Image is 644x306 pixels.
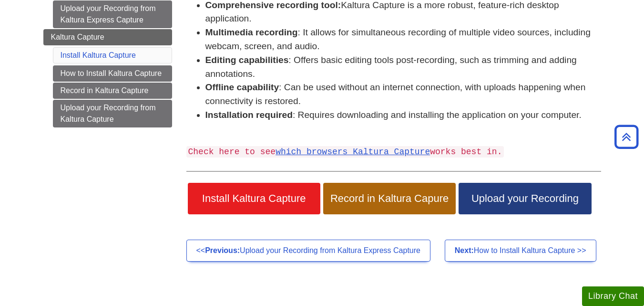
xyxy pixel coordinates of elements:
[323,183,456,214] a: Record in Kaltura Capure
[205,108,601,122] li: : Requires downloading and installing the application on your computer.
[43,29,172,45] a: Kaltura Capture
[466,192,584,205] span: Upload your Recording
[611,130,642,143] a: Back to Top
[205,55,289,65] strong: Editing capabilities
[455,246,474,254] strong: Next:
[188,183,320,214] a: Install Kaltura Capture
[205,82,279,92] strong: Offline capability
[53,83,172,99] a: Record in Kaltura Capture
[445,240,596,262] a: Next:How to Install Kaltura Capture >>
[53,0,172,28] a: Upload your Recording from Kaltura Express Capture
[61,51,136,59] a: Install Kaltura Capture
[276,147,430,157] a: which browsers Kaltura Capture
[205,27,298,37] strong: Multimedia recording
[53,65,172,82] a: How to Install Kaltura Capture
[53,100,172,127] a: Upload your Recording from Kaltura Capture
[205,26,601,53] li: : It allows for simultaneous recording of multiple video sources, including webcam, screen, and a...
[205,246,240,254] strong: Previous:
[582,286,644,306] button: Library Chat
[330,192,449,205] span: Record in Kaltura Capure
[51,33,104,41] span: Kaltura Capture
[186,240,430,262] a: <<Previous:Upload your Recording from Kaltura Express Capture
[195,192,313,205] span: Install Kaltura Capture
[205,53,601,81] li: : Offers basic editing tools post-recording, such as trimming and adding annotations.
[186,146,504,158] code: Check here to see works best in.
[205,81,601,108] li: : Can be used without an internet connection, with uploads happening when connectivity is restored.
[205,110,293,120] strong: Installation required
[459,183,591,214] a: Upload your Recording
